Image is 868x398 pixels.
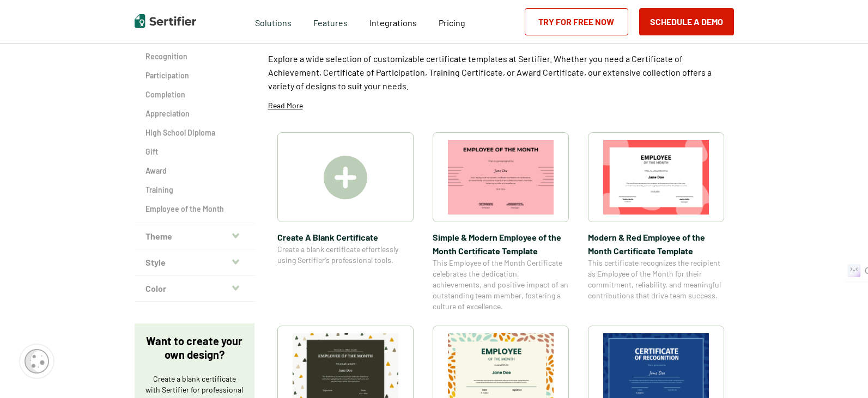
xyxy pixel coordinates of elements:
span: This Employee of the Month Certificate celebrates the dedication, achievements, and positive impa... [433,258,569,312]
button: Theme [135,223,254,249]
img: Simple & Modern Employee of the Month Certificate Template [448,140,554,215]
a: Integrations [369,15,417,28]
a: Completion [145,89,244,100]
img: Create A Blank Certificate [324,156,367,199]
button: Style [135,249,254,275]
p: Want to create your own design? [145,334,244,362]
span: This certificate recognizes the recipient as Employee of the Month for their commitment, reliabil... [588,258,724,301]
img: Sertifier | Digital Credentialing Platform [135,14,196,28]
button: Schedule a Demo [639,8,734,35]
a: Modern & Red Employee of the Month Certificate TemplateModern & Red Employee of the Month Certifi... [588,132,724,312]
a: High School Diploma [145,127,244,138]
span: Create a blank certificate effortlessly using Sertifier’s professional tools. [277,244,414,266]
a: Simple & Modern Employee of the Month Certificate TemplateSimple & Modern Employee of the Month C... [433,132,569,312]
a: Participation [145,70,244,81]
span: Simple & Modern Employee of the Month Certificate Template [433,230,569,258]
p: Read More [268,100,303,111]
a: Try for Free Now [525,8,628,35]
span: Integrations [369,17,417,28]
p: Explore a wide selection of customizable certificate templates at Sertifier. Whether you need a C... [268,52,734,93]
a: Pricing [439,15,465,28]
span: Create A Blank Certificate [277,230,414,244]
a: Training [145,185,244,195]
a: Recognition [145,51,244,62]
span: Pricing [439,17,465,28]
span: Solutions [255,15,292,28]
img: Modern & Red Employee of the Month Certificate Template [603,140,709,215]
div: Category [135,32,254,223]
iframe: Chat Widget [814,346,868,398]
img: Cookie Popup Icon [25,349,49,373]
button: Color [135,275,254,302]
a: Award [145,166,244,176]
a: Gift [145,146,244,157]
a: Appreciation [145,108,244,119]
span: Features [313,15,348,28]
span: Modern & Red Employee of the Month Certificate Template [588,230,724,258]
a: Employee of the Month [145,204,244,215]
